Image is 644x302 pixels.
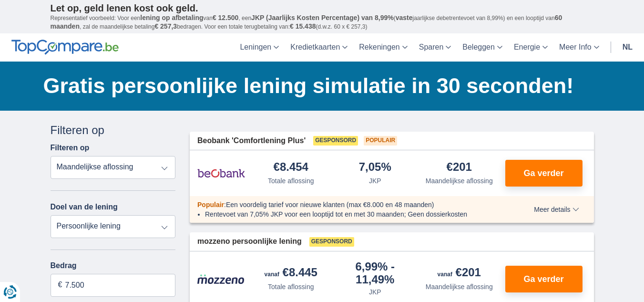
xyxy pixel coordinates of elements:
button: Ga verder [505,160,583,187]
div: €8.454 [274,161,308,174]
a: Kredietkaarten [285,33,353,62]
div: : [190,200,507,209]
span: 60 maanden [51,14,562,30]
a: Rekeningen [353,33,413,62]
span: € 257,3 [154,22,177,30]
a: Beleggen [457,33,508,62]
button: Meer details [527,206,586,213]
div: Filteren op [51,122,176,138]
li: Rentevoet van 7,05% JKP voor een looptijd tot en met 30 maanden; Geen dossierkosten [205,209,499,219]
div: 7,05% [359,161,391,174]
span: € 15.438 [290,22,316,30]
label: Filteren op [51,144,90,152]
span: Meer details [534,206,579,213]
img: product.pl.alt Beobank [197,161,245,185]
h1: Gratis persoonlijke lening simulatie in 30 seconden! [43,71,594,101]
span: vaste [396,14,413,21]
p: Let op, geld lenen kost ook geld. [51,2,594,14]
p: Representatief voorbeeld: Voor een van , een ( jaarlijkse debetrentevoet van 8,99%) en een loopti... [51,14,594,31]
div: €8.445 [265,267,317,280]
span: Gesponsord [313,136,358,146]
div: JKP [369,176,381,186]
a: nl [617,33,638,62]
span: lening op afbetaling [140,14,203,21]
span: Populair [364,136,397,146]
div: Maandelijkse aflossing [426,176,493,186]
div: 6,99% [337,261,414,285]
span: JKP (Jaarlijks Kosten Percentage) van 8,99% [251,14,394,21]
label: Doel van de lening [51,203,118,211]
a: Meer Info [553,33,605,62]
label: Bedrag [51,261,176,270]
span: Een voordelig tarief voor nieuwe klanten (max €8.000 en 48 maanden) [226,201,434,208]
a: Sparen [413,33,457,62]
div: Totale aflossing [268,282,314,292]
div: Maandelijkse aflossing [426,282,493,292]
div: JKP [369,287,381,297]
span: Ga verder [523,169,563,177]
span: Gesponsord [309,237,354,247]
button: Ga verder [505,266,583,292]
img: TopCompare [11,40,119,55]
span: Beobank 'Comfortlening Plus' [197,135,306,146]
div: €201 [447,161,472,174]
img: product.pl.alt Mozzeno [197,274,245,284]
span: Ga verder [523,275,563,283]
span: mozzeno persoonlijke lening [197,236,302,247]
span: € [58,280,62,291]
div: €201 [438,267,481,280]
a: Energie [508,33,553,62]
a: Leningen [234,33,285,62]
div: Totale aflossing [268,176,314,186]
span: € 12.500 [213,14,239,21]
span: Populair [197,201,224,208]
